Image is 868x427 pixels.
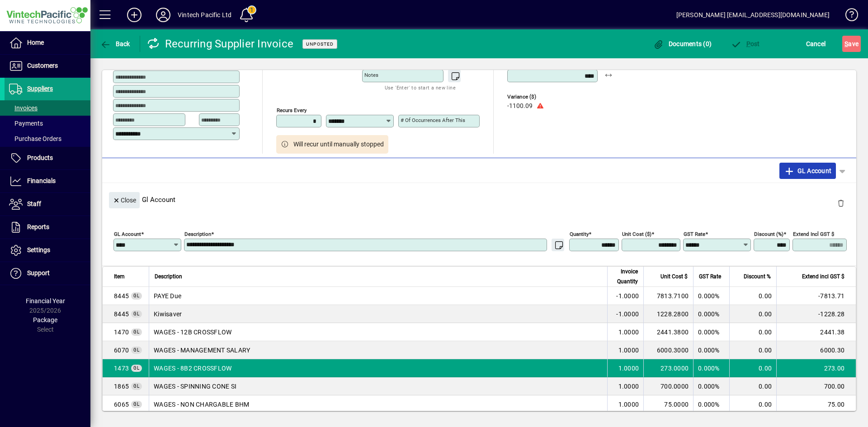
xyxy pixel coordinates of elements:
td: PAYE Due [149,287,607,305]
td: 75.0000 [643,395,693,413]
div: Recurring Supplier Invoice [147,37,294,51]
td: Kiwisaver [149,305,607,323]
span: Unit Cost $ [660,272,688,282]
span: Home [27,39,44,46]
button: Profile [149,7,178,23]
mat-label: Extend incl GST $ [793,231,834,237]
td: 75.00 [776,395,856,413]
td: 0.00 [729,323,776,341]
span: Description [155,272,182,282]
span: Purchase Orders [9,135,61,142]
span: WAGES - 8B2 CROSSFLOW [114,364,129,373]
td: 0.00 [729,287,776,305]
a: Staff [5,193,90,216]
span: -1100.09 [507,103,533,110]
td: -1228.28 [776,305,856,323]
a: Support [5,262,90,285]
td: 0.000% [693,359,729,377]
span: Documents (0) [653,40,712,47]
mat-hint: Use 'Enter' to start a new line [385,82,456,93]
a: Reports [5,216,90,239]
td: WAGES - MANAGEMENT SALARY [149,341,607,359]
span: Cancel [806,37,826,51]
td: 0.00 [729,359,776,377]
div: Gl Account [102,183,856,216]
button: Post [728,36,762,52]
a: Home [5,32,90,54]
td: 6000.30 [776,341,856,359]
td: 2441.3800 [643,323,693,341]
span: Support [27,269,50,277]
button: Cancel [804,36,828,52]
td: 0.000% [693,287,729,305]
button: GL Account [779,163,836,179]
span: WAGES - 12B CROSSFLOW [114,328,129,337]
td: 1.0000 [607,377,643,395]
span: Invoice Quantity [613,267,638,286]
span: Item [114,272,125,282]
td: 0.000% [693,323,729,341]
td: WAGES - 8B2 CROSSFLOW [149,359,607,377]
span: Will recur until manually stopped [293,140,384,149]
span: Variance ($) [507,94,561,100]
button: Back [98,36,132,52]
span: GL [133,366,140,371]
span: WAGES - SPINNING CONE SI [114,382,129,391]
td: 700.00 [776,377,856,395]
button: Delete [830,192,852,214]
mat-label: GST rate [684,231,705,237]
td: 1.0000 [607,395,643,413]
span: PAYE Due [114,291,129,300]
td: 1.0000 [607,341,643,359]
span: Customers [27,62,58,69]
span: Unposted [306,41,334,47]
span: GL [133,402,140,407]
mat-label: Discount (%) [754,231,783,237]
span: Suppliers [27,85,53,92]
span: Discount % [744,272,771,282]
td: 0.00 [729,305,776,323]
span: Reports [27,223,49,230]
td: 1.0000 [607,323,643,341]
td: 1.0000 [607,359,643,377]
mat-label: Unit Cost ($) [622,231,651,237]
span: ost [731,40,760,47]
app-page-header-button: Close [107,196,142,204]
span: Products [27,154,53,161]
td: -1.0000 [607,287,643,305]
span: P [746,40,750,47]
button: Save [842,36,861,52]
span: Close [113,193,136,208]
span: Invoices [9,104,38,112]
td: WAGES - SPINNING CONE SI [149,377,607,395]
span: GL [133,293,140,298]
span: PAYE Due [114,310,129,319]
td: 0.000% [693,341,729,359]
a: Customers [5,55,90,77]
span: Payments [9,120,43,127]
span: Back [100,40,130,47]
span: WAGES - MANAGEMENT SALARY [114,346,129,355]
a: Products [5,147,90,169]
app-page-header-button: Delete [830,199,852,207]
a: Invoices [5,100,90,116]
span: Settings [27,246,50,253]
span: WAGES - NON CHARGABLE BHM [114,400,129,409]
td: 273.0000 [643,359,693,377]
mat-label: Description [184,231,211,237]
td: WAGES - NON CHARGABLE BHM [149,395,607,413]
div: Vintech Pacific Ltd [178,8,231,22]
span: GL [133,311,140,316]
span: Package [33,316,57,324]
span: GL Account [784,164,831,178]
td: WAGES - 12B CROSSFLOW [149,323,607,341]
td: 0.00 [729,341,776,359]
mat-label: GL Account [114,231,141,237]
a: Purchase Orders [5,131,90,146]
td: 700.0000 [643,377,693,395]
td: 0.000% [693,395,729,413]
mat-label: Notes [364,72,378,78]
span: GL [133,329,140,334]
a: Financials [5,170,90,192]
button: Documents (0) [651,36,714,52]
